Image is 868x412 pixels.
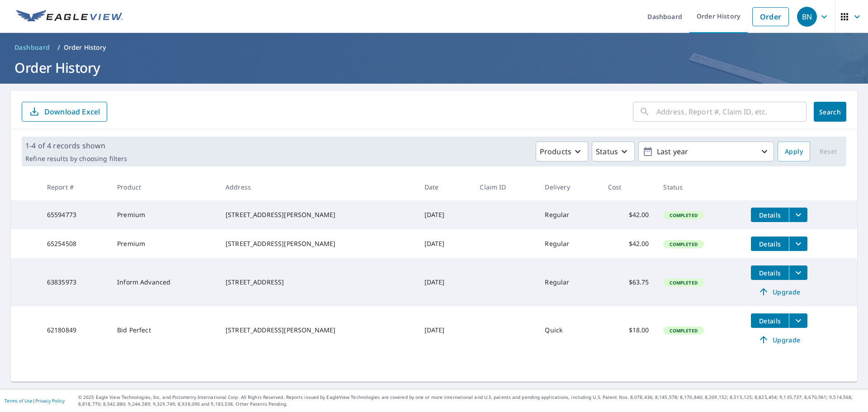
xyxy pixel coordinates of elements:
span: Details [756,211,783,219]
div: BN [797,7,817,27]
th: Date [417,174,473,200]
td: Quick [538,306,600,354]
a: Dashboard [11,40,54,55]
th: Product [110,174,218,200]
td: Regular [538,229,600,258]
button: detailsBtn-63835973 [751,265,789,280]
th: Address [218,174,417,200]
td: $42.00 [601,200,656,229]
td: [DATE] [417,258,473,306]
nav: breadcrumb [11,40,857,55]
h1: Order History [11,58,857,77]
span: Upgrade [756,286,802,297]
td: Bid Perfect [110,306,218,354]
a: Upgrade [751,332,807,347]
p: Order History [64,43,106,52]
button: detailsBtn-65254508 [751,237,789,251]
a: Privacy Policy [35,398,65,404]
div: [STREET_ADDRESS][PERSON_NAME] [226,326,410,335]
button: Status [592,142,635,161]
input: Address, Report #, Claim ID, etc. [656,99,807,124]
span: Upgrade [756,334,802,345]
span: Search [821,108,839,116]
button: filesDropdownBtn-62180849 [789,313,807,328]
p: | [5,398,65,403]
th: Delivery [538,174,600,200]
div: [STREET_ADDRESS][PERSON_NAME] [226,210,410,219]
p: Download Excel [44,107,100,117]
button: filesDropdownBtn-65254508 [789,237,807,251]
span: Details [756,240,783,248]
button: Search [814,102,846,122]
span: Completed [664,241,703,247]
th: Cost [601,174,656,200]
td: [DATE] [417,200,473,229]
a: Order [752,7,789,26]
th: Claim ID [472,174,538,200]
td: Premium [110,200,218,229]
td: Inform Advanced [110,258,218,306]
span: Details [756,269,783,277]
td: $42.00 [601,229,656,258]
td: Regular [538,258,600,306]
div: [STREET_ADDRESS] [226,278,410,287]
p: 1-4 of 4 records shown [25,140,127,151]
img: EV Logo [16,10,123,24]
button: Apply [778,142,810,161]
td: Premium [110,229,218,258]
a: Upgrade [751,284,807,299]
span: Dashboard [14,43,50,52]
p: Status [596,146,618,157]
p: Last year [653,144,759,160]
th: Status [656,174,744,200]
span: Completed [664,279,703,286]
p: Refine results by choosing filters [25,155,127,163]
span: Apply [785,146,803,157]
p: Products [540,146,571,157]
button: filesDropdownBtn-63835973 [789,265,807,280]
button: filesDropdownBtn-65594773 [789,208,807,222]
td: 65254508 [40,229,110,258]
span: Completed [664,327,703,334]
td: Regular [538,200,600,229]
td: [DATE] [417,229,473,258]
td: $18.00 [601,306,656,354]
span: Completed [664,212,703,218]
p: © 2025 Eagle View Technologies, Inc. and Pictometry International Corp. All Rights Reserved. Repo... [78,394,863,407]
button: detailsBtn-62180849 [751,313,789,328]
div: [STREET_ADDRESS][PERSON_NAME] [226,239,410,248]
li: / [57,42,60,53]
td: 65594773 [40,200,110,229]
td: $63.75 [601,258,656,306]
th: Report # [40,174,110,200]
span: Details [756,317,783,325]
td: 63835973 [40,258,110,306]
td: [DATE] [417,306,473,354]
td: 62180849 [40,306,110,354]
a: Terms of Use [5,398,33,404]
button: Download Excel [22,102,107,122]
button: detailsBtn-65594773 [751,208,789,222]
button: Products [536,142,588,161]
button: Last year [638,142,774,161]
